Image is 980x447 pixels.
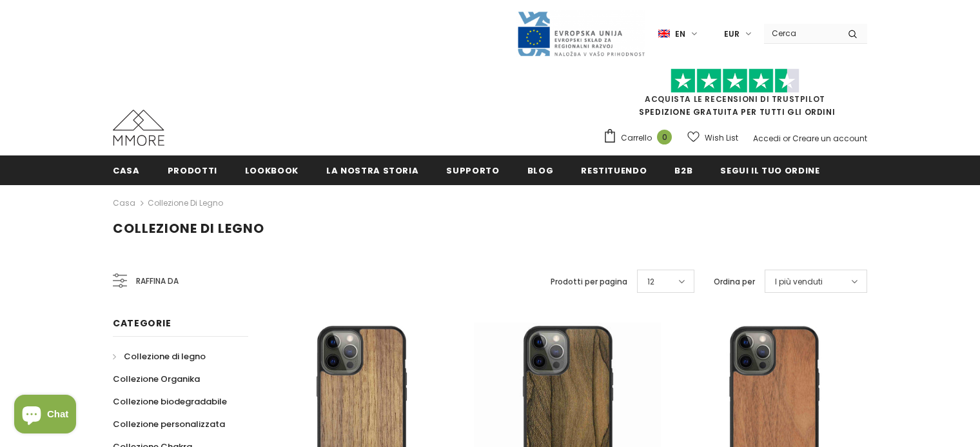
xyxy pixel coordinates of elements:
[720,155,819,184] a: Segui il tuo ordine
[647,275,654,288] span: 12
[603,74,867,117] span: SPEDIZIONE GRATUITA PER TUTTI GLI ORDINI
[527,164,554,177] span: Blog
[714,275,755,288] label: Ordina per
[113,345,206,368] a: Collezione di legno
[446,155,499,184] a: supporto
[720,164,819,177] span: Segui il tuo ordine
[113,418,225,430] span: Collezione personalizzata
[783,133,790,144] span: or
[792,133,867,144] a: Creare un account
[148,197,223,208] a: Collezione di legno
[113,110,164,146] img: Casi MMORE
[753,133,781,144] a: Accedi
[326,155,418,184] a: La nostra storia
[645,94,825,104] a: Acquista le recensioni di TrustPilot
[675,28,685,41] span: en
[674,155,692,184] a: B2B
[621,132,652,144] span: Carrello
[113,155,140,184] a: Casa
[775,275,823,288] span: I più venduti
[10,395,80,437] inbox-online-store-chat: Shopify online store chat
[113,368,200,390] a: Collezione Organika
[446,164,499,177] span: supporto
[516,28,645,39] a: Javni Razpis
[113,373,200,385] span: Collezione Organika
[671,68,799,94] img: Fidati di Pilot Stars
[168,164,217,177] span: Prodotti
[136,274,179,288] span: Raffina da
[658,28,670,39] img: i-lang-1.png
[724,28,740,41] span: EUR
[764,24,838,43] input: Search Site
[113,395,227,408] span: Collezione biodegradabile
[113,317,171,330] span: Categorie
[603,128,678,148] a: Carrello 0
[124,350,206,363] span: Collezione di legno
[113,390,227,413] a: Collezione biodegradabile
[674,164,692,177] span: B2B
[581,164,647,177] span: Restituendo
[113,164,140,177] span: Casa
[245,155,299,184] a: Lookbook
[113,413,225,435] a: Collezione personalizzata
[113,219,264,237] span: Collezione di legno
[687,126,738,149] a: Wish List
[168,155,217,184] a: Prodotti
[551,275,627,288] label: Prodotti per pagina
[326,164,418,177] span: La nostra storia
[527,155,554,184] a: Blog
[581,155,647,184] a: Restituendo
[516,10,645,57] img: Javni Razpis
[705,132,738,144] span: Wish List
[657,130,672,144] span: 0
[113,195,135,211] a: Casa
[245,164,299,177] span: Lookbook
